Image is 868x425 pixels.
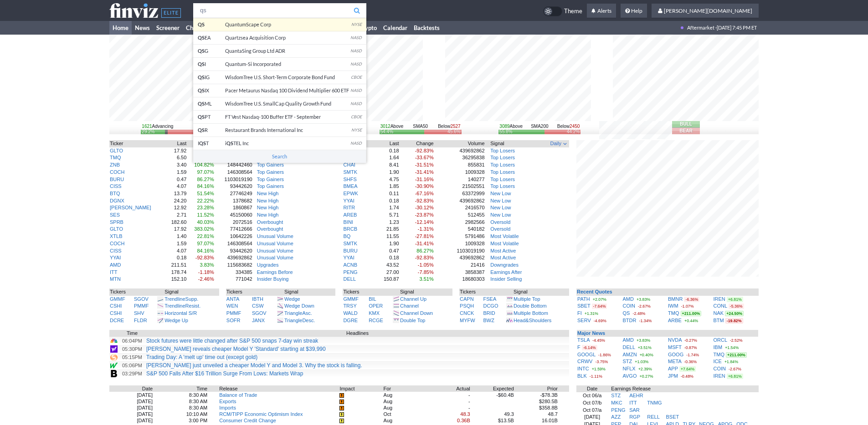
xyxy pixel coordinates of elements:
a: COIN [714,366,726,371]
a: BTDR [623,318,637,323]
a: Oversold [490,219,510,225]
span: Desc. [302,318,315,323]
a: Most Active [490,255,516,260]
a: Search [193,150,366,163]
span: -92.83% [415,148,434,153]
a: CNCK [460,310,474,316]
a: Top Losers [490,148,515,153]
a: Recent Quotes [577,289,612,294]
a: Oct 07/a [583,407,602,413]
a: Exports [219,399,236,404]
a: SAR [629,407,640,413]
td: Quantum-Si Incorporated [225,58,350,71]
a: F [577,344,580,350]
a: BIL [369,296,376,302]
span: 3012 [380,124,390,129]
a: CSW [252,303,264,309]
a: S&P 500 Falls After $16 Trillion Surge From Lows: Markets Wrap [146,370,303,377]
div: SMA200 [498,123,580,130]
a: NVDA [668,337,682,343]
span: [DATE] 7:45 PM ET [717,21,757,35]
td: WisdomTree U.S. Short-Term Corporate Bond Fund [225,71,350,84]
a: CRWV [577,359,592,364]
b: QS [199,140,206,146]
td: 1.64 [370,154,399,162]
a: ACNB [344,262,358,268]
a: BLK [577,373,587,379]
a: RCM/TIPP Economic Optimism Index [219,411,303,417]
td: Quartzsea Acquisition Corp [225,31,350,45]
a: SERV [577,318,591,323]
a: ITT [110,269,118,275]
a: Backtests [411,21,443,35]
a: Channel Down [400,310,433,316]
a: Most Volatile [490,233,519,239]
a: Theme [543,6,582,16]
a: IREN [714,296,725,302]
td: 8.41 [370,162,399,169]
a: IBTH [252,296,263,302]
a: Oct 07/b [583,400,602,405]
a: OPER [369,303,383,309]
a: CONL [714,303,727,309]
a: WEN [226,303,238,309]
th: Last [370,140,399,147]
a: AMZN [623,352,637,357]
a: Earnings After [490,269,522,275]
span: -33.67% [415,155,434,160]
a: CISS [110,183,122,189]
td: 36295838 [434,154,485,162]
a: AMD [623,337,634,343]
a: Top Losers [490,183,515,189]
a: PATH [577,296,590,302]
b: QS [198,114,205,120]
a: Top Gainers [257,183,284,189]
a: RCGE [369,318,383,323]
a: Alerts [587,4,616,18]
a: IBM [714,344,723,350]
th: Change [400,140,434,147]
td: IG [193,71,225,84]
button: Bull [672,121,700,127]
a: INTC [577,366,589,371]
div: Below [557,123,580,130]
a: JPM [668,373,678,379]
td: NASD [350,31,366,45]
b: QS [198,87,205,93]
a: DCGO [483,303,498,309]
a: QS [623,310,630,316]
a: Oversold [490,226,510,232]
a: CSHI [110,310,122,316]
a: Insider Selling [490,276,522,282]
td: 148442460 [215,162,253,169]
a: RITR [344,205,355,210]
b: QS [198,61,205,67]
a: WALD [343,310,357,316]
a: [PERSON_NAME] [110,205,151,210]
td: Pacer Metaurus Nasdaq 100 Dividend Multiplier 600 ETF [225,84,350,97]
a: SES [110,212,120,218]
a: PMMF [134,303,149,309]
td: WisdomTree U.S. SmallCap Quality Growth Fund [225,97,350,111]
span: Asc. [302,310,312,316]
a: Channel Up [400,296,426,302]
a: TMQ [714,352,724,357]
a: New Low [490,205,511,210]
a: NFLX [623,366,636,371]
a: BRCB [344,226,358,232]
a: New Low [490,198,511,203]
a: GMMF [343,296,359,302]
a: IREN [714,373,725,379]
td: FT Vest Nasdaq-100 Buffer ETF - September [225,111,350,124]
td: NASD [350,137,366,150]
td: NASD [350,45,366,58]
a: TrendlineResist. [164,303,200,309]
a: MSFT [668,344,682,350]
td: Restaurant Brands International Inc [225,124,350,137]
a: Multiple Top [514,296,540,302]
a: DGNX [110,198,124,203]
a: New High [257,198,279,203]
b: Major News [577,330,605,336]
a: ZNB [110,162,120,167]
td: 0.18 [370,147,399,155]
